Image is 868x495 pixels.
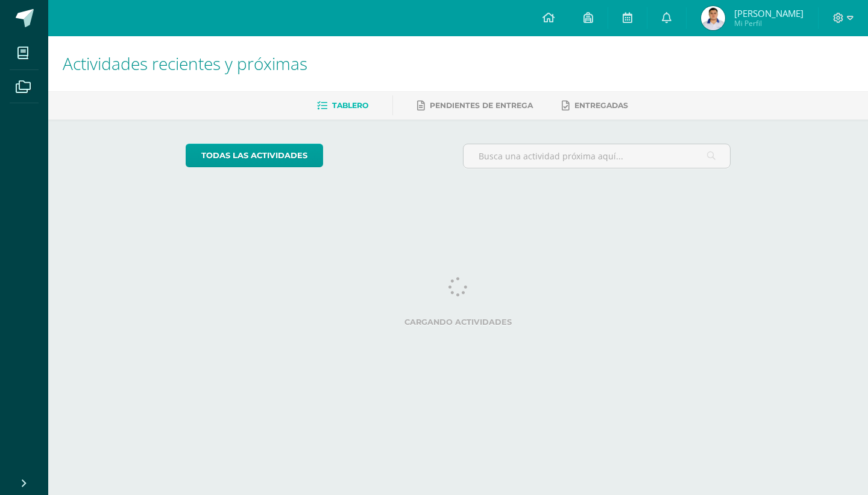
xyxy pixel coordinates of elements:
span: Pendientes de entrega [430,101,533,110]
span: Actividades recientes y próximas [63,52,307,75]
a: Pendientes de entrega [417,96,533,115]
input: Busca una actividad próxima aquí... [464,144,731,168]
a: todas las Actividades [186,144,323,167]
span: Mi Perfil [734,18,804,28]
a: Entregadas [562,96,628,115]
label: Cargando actividades [186,318,731,327]
span: [PERSON_NAME] [734,7,804,19]
span: Entregadas [574,101,628,110]
span: Tablero [332,101,368,110]
a: Tablero [317,96,368,115]
img: f83f0625ff752220d47c458d07f34737.png [701,6,725,30]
